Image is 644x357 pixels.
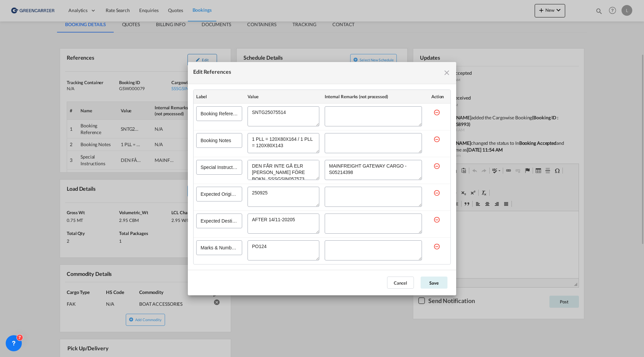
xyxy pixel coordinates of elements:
[433,136,440,142] md-icon: icon-minus-circle-outline red-400-fg s20 cursor mr-5
[196,160,242,175] input: Special Instructions
[194,90,245,104] th: Label
[433,243,440,250] md-icon: icon-minus-circle-outline red-400-fg s20 cursor mr-5
[188,62,456,295] md-dialog: Edit References
[196,240,242,255] input: Marks & Numbers
[421,277,447,289] button: Save
[433,163,440,169] md-icon: icon-minus-circle-outline red-400-fg s20 cursor mr-5
[433,216,440,223] md-icon: icon-minus-circle-outline red-400-fg s20 cursor mr-5
[7,7,153,14] body: Rich Text-editor, editor2
[196,106,242,121] input: Booking Reference
[193,67,231,78] div: Edit References
[433,109,440,116] md-icon: icon-minus-circle-outline red-400-fg s20 cursor mr-5
[322,90,425,104] th: Internal Remarks (not processed)
[196,133,242,148] input: Booking Notes
[387,277,414,289] button: Cancel
[433,189,440,196] md-icon: icon-minus-circle-outline red-400-fg s20 cursor mr-5
[245,90,322,104] th: Value
[196,214,242,228] input: Expected Destination Delivery Date
[425,90,450,104] th: Action
[196,187,242,201] input: Expected Origin Ready Date
[443,69,451,77] md-icon: icon-close fg-AAA8AD cursor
